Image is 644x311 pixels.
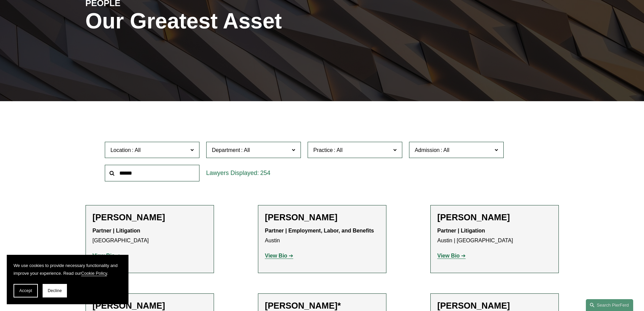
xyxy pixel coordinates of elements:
[260,170,270,176] span: 254
[19,288,32,293] span: Accept
[86,9,401,34] h1: Our Greatest Asset
[437,301,552,311] h2: [PERSON_NAME]
[111,147,131,153] span: Location
[265,228,374,234] strong: Partner | Employment, Labor, and Benefits
[265,253,287,259] strong: View Bio
[93,253,121,259] a: View Bio
[415,147,440,153] span: Admission
[437,253,460,259] strong: View Bio
[43,284,67,297] button: Decline
[81,271,107,276] a: Cookie Policy
[313,147,333,153] span: Practice
[437,228,485,234] strong: Partner | Litigation
[93,253,115,259] strong: View Bio
[437,226,552,246] p: Austin | [GEOGRAPHIC_DATA]
[265,301,379,311] h2: [PERSON_NAME]*
[93,301,207,311] h2: [PERSON_NAME]
[586,299,633,311] a: Search this site
[7,255,128,304] section: Cookie banner
[93,226,207,246] p: [GEOGRAPHIC_DATA]
[93,228,140,234] strong: Partner | Litigation
[14,284,38,297] button: Accept
[265,226,379,246] p: Austin
[437,212,552,223] h2: [PERSON_NAME]
[212,147,240,153] span: Department
[14,262,122,277] p: We use cookies to provide necessary functionality and improve your experience. Read our .
[93,212,207,223] h2: [PERSON_NAME]
[437,253,466,259] a: View Bio
[265,253,293,259] a: View Bio
[265,212,379,223] h2: [PERSON_NAME]
[48,288,62,293] span: Decline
